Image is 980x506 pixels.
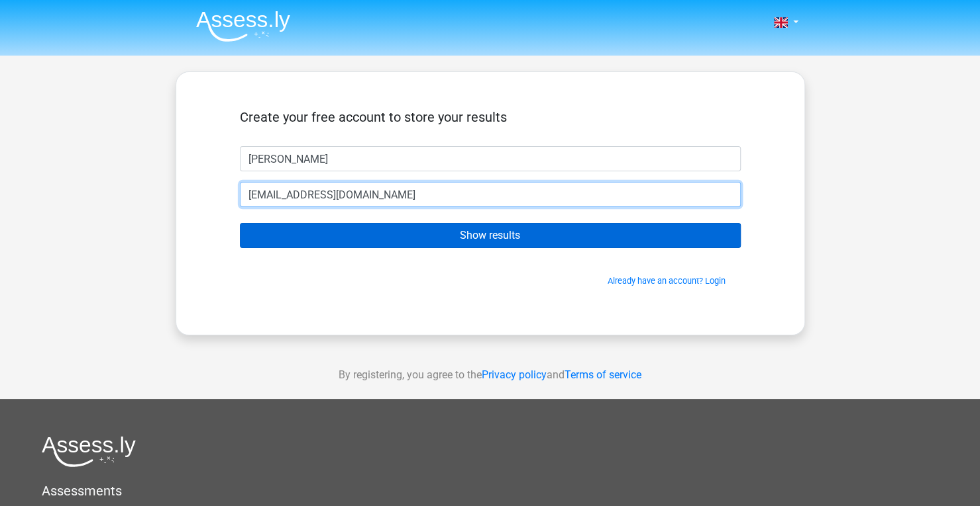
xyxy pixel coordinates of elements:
img: Assessly [196,11,290,42]
input: Email [240,182,741,207]
h5: Assessments [42,483,938,499]
a: Privacy policy [482,368,547,381]
input: Show results [240,223,741,248]
img: Assessly logo [42,436,136,467]
h5: Create your free account to store your results [240,109,741,125]
a: Already have an account? Login [608,276,726,286]
a: Terms of service [565,368,641,381]
input: First name [240,146,741,171]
